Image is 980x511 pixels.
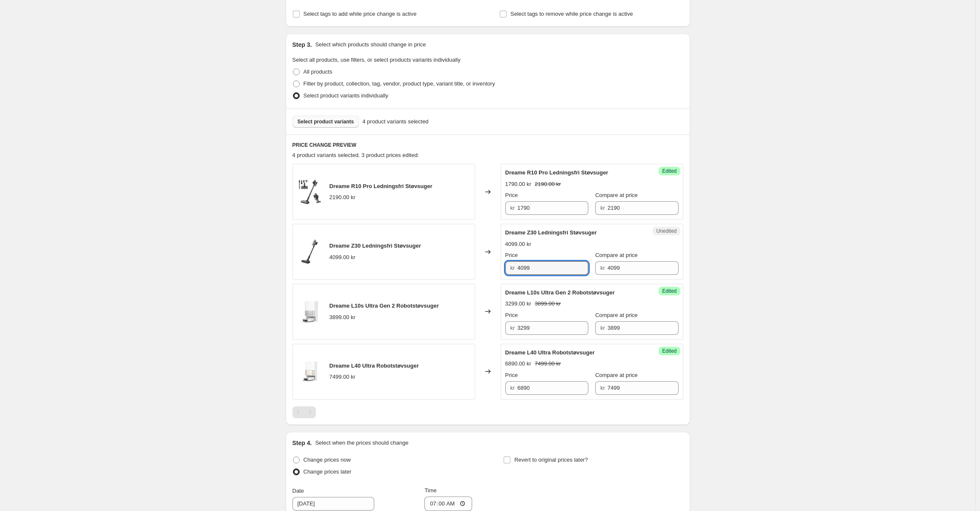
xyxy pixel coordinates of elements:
[292,488,304,494] span: Date
[315,40,426,49] p: Select which products should change in price
[505,312,518,318] span: Price
[292,152,419,158] span: 4 product variants selected. 3 product prices edited:
[505,289,615,296] span: Dreame L10s Ultra Gen 2 Robotstøvsuger
[297,239,323,265] img: WideAngle-Multi-SurfaceBrush_-_V_80x.jpg
[600,385,605,391] span: kr
[595,192,638,198] span: Compare at price
[510,385,515,391] span: kr
[424,487,436,494] span: Time
[330,313,355,322] div: 3899.00 kr
[292,439,312,447] h2: Step 4.
[505,360,531,368] div: 6890.00 kr
[514,457,588,463] span: Revert to original prices later?
[505,169,608,176] span: Dreame R10 Pro Ledningsfri Støvsuger
[505,252,518,258] span: Price
[505,300,531,308] div: 3299.00 kr
[304,468,352,475] span: Change prices later
[662,348,676,354] span: Edited
[535,300,561,308] strike: 3899.00 kr
[662,168,676,174] span: Edited
[656,228,676,234] span: Unedited
[292,497,374,511] input: 8/15/2025
[330,253,355,262] div: 4099.00 kr
[535,360,561,368] strike: 7499.00 kr
[292,57,461,63] span: Select all products, use filters, or select products variants individually
[330,193,355,202] div: 2190.00 kr
[298,118,354,125] span: Select product variants
[304,80,495,87] span: Filter by product, collection, tag, vendor, product type, variant title, or inventory
[297,359,323,384] img: Total-Right-_-_01_6c2d315e-0e64-47fb-8171-2ac596462fcd_80x.jpg
[304,457,351,463] span: Change prices now
[595,372,638,378] span: Compare at price
[510,265,515,271] span: kr
[297,299,323,324] img: Total-Right-_-_01_80x.jpg
[304,92,388,99] span: Select product variants individually
[330,183,433,189] span: Dreame R10 Pro Ledningsfri Støvsuger
[600,325,605,331] span: kr
[600,265,605,271] span: kr
[505,229,597,236] span: Dreame Z30 Ledningsfri Støvsuger
[595,252,638,258] span: Compare at price
[292,406,316,418] nav: Pagination
[330,373,355,381] div: 7499.00 kr
[505,192,518,198] span: Price
[315,439,408,447] p: Select when the prices should change
[600,205,605,211] span: kr
[297,179,323,205] img: 1_900x_3ebe7aed-a135-4cd2-96ff-d31168e85a11_80x.webp
[535,180,561,188] strike: 2190.00 kr
[424,497,472,511] input: 12:00
[662,288,676,294] span: Edited
[505,349,595,356] span: Dreame L40 Ultra Robotstøvsuger
[510,325,515,331] span: kr
[505,240,531,248] div: 4099.00 kr
[292,116,359,128] button: Select product variants
[330,303,439,309] span: Dreame L10s Ultra Gen 2 Robotstøvsuger
[304,69,332,75] span: All products
[595,312,638,318] span: Compare at price
[510,11,633,17] span: Select tags to remove while price change is active
[505,372,518,378] span: Price
[292,40,312,49] h2: Step 3.
[330,243,421,249] span: Dreame Z30 Ledningsfri Støvsuger
[304,11,417,17] span: Select tags to add while price change is active
[505,180,531,188] div: 1790.00 kr
[362,117,428,126] span: 4 product variants selected
[510,205,515,211] span: kr
[330,363,419,369] span: Dreame L40 Ultra Robotstøvsuger
[292,142,683,148] h6: PRICE CHANGE PREVIEW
